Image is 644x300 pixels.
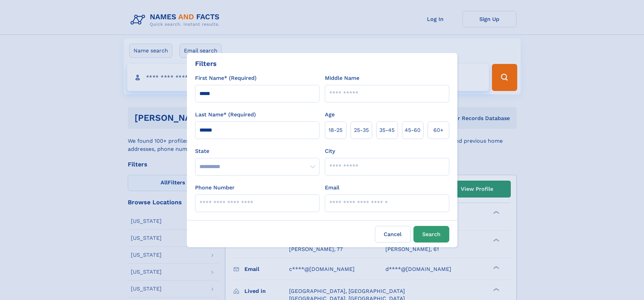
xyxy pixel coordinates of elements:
[433,126,444,134] span: 60+
[325,74,359,82] label: Middle Name
[405,126,421,134] span: 45‑60
[325,147,335,155] label: City
[195,59,217,69] div: Filters
[195,74,257,82] label: First Name* (Required)
[379,126,395,134] span: 35‑45
[325,184,339,192] label: Email
[195,184,235,192] label: Phone Number
[354,126,369,134] span: 25‑35
[195,111,256,119] label: Last Name* (Required)
[413,226,449,243] button: Search
[375,226,411,243] label: Cancel
[195,147,319,155] label: State
[329,126,342,134] span: 18‑25
[325,111,335,119] label: Age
